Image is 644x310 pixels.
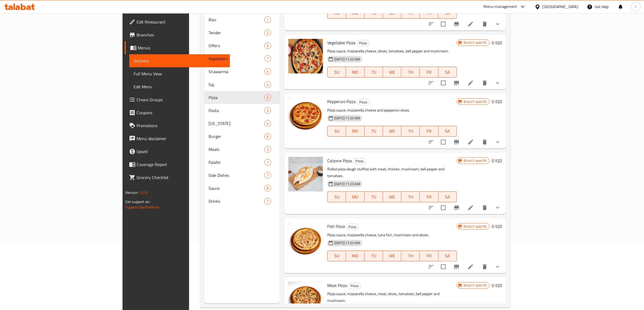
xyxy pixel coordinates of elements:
span: Select to update [438,202,449,213]
a: Branches [125,28,230,41]
div: items [264,55,271,62]
span: 9 [265,95,271,100]
span: Saj [209,81,264,88]
span: TU [367,127,381,135]
span: TU [367,252,381,260]
span: Side Dishes [209,172,264,178]
div: items [264,146,271,153]
button: FR [420,191,438,202]
h6: 0 IQD [492,282,502,289]
span: Branch specific [461,283,489,288]
span: Pizza [353,158,366,164]
button: show more [491,76,504,89]
span: WE [385,68,399,76]
a: Edit menu item [467,80,474,86]
span: l [635,4,636,10]
div: Rizo [209,16,264,23]
span: FR [422,127,436,135]
img: Calzone Pizza [288,157,323,191]
div: Menu-management [484,4,517,10]
div: Pizza [356,40,369,46]
span: 3 [265,108,271,113]
button: Branch-specific-item [450,260,463,273]
button: WE [383,126,401,137]
span: 4 [265,69,271,74]
button: MO [346,67,364,77]
p: Pizza sauce, mozzarella cheese, meat, olives, tomatoes, bell pepper and mushroom. [327,291,457,304]
span: TH [404,193,418,201]
div: items [264,16,271,23]
span: Grocery Checklist [137,174,226,181]
nav: Menu sections [204,11,280,210]
span: SU [330,252,344,260]
img: Pepperoni Pizza [288,98,323,132]
span: Calzone Pizza [327,157,352,165]
span: MO [348,68,362,76]
button: Branch-specific-item [450,76,463,89]
a: Coverage Report [125,158,230,171]
span: Drinks [209,198,264,204]
a: Menus [125,41,230,54]
a: Choice Groups [125,93,230,106]
button: SA [438,191,457,202]
span: [DATE] 11:20 AM [332,181,362,187]
div: Falafel1 [204,156,280,169]
span: [US_STATE] [209,120,264,127]
span: Pepperoni Pizza [327,97,356,106]
div: Appetizers [209,55,264,62]
span: SU [330,68,344,76]
span: Vegetable Pizza [327,39,355,47]
span: Branch specific [461,99,489,104]
button: TH [401,191,420,202]
span: 8 [265,186,271,191]
div: Sauce [209,185,264,191]
span: Branch specific [461,40,489,45]
a: Support.OpsPlatform [125,204,160,211]
button: WE [383,191,401,202]
span: TH [404,252,418,260]
span: Promotions [137,122,226,129]
a: Full Menu View [129,67,230,80]
span: WE [385,252,399,260]
span: TH [404,68,418,76]
span: SA [441,127,455,135]
button: delete [478,136,491,149]
button: delete [478,76,491,89]
span: Pasta [209,107,264,114]
span: Branch specific [461,158,489,163]
button: Branch-specific-item [450,136,463,149]
div: items [264,133,271,140]
div: items [264,172,271,178]
span: [DATE] 11:20 AM [332,57,362,62]
span: Shawarma [209,68,264,75]
button: show more [491,260,504,273]
span: 3 [265,147,271,152]
a: Grocery Checklist [125,171,230,184]
div: items [264,42,271,49]
button: sort-choices [425,201,438,214]
span: Pizza [346,224,359,230]
span: Pizza [357,99,369,105]
span: Coverage Report [137,161,226,168]
div: Pizza [346,224,359,230]
h6: 0 IQD [492,98,502,105]
button: SU [327,67,346,77]
div: Pizza [357,99,370,105]
button: SA [438,67,457,77]
span: Tender [209,29,264,36]
div: [GEOGRAPHIC_DATA] [543,4,578,10]
span: Get support on: [125,198,150,205]
span: Pizza [348,283,361,289]
span: SA [441,68,455,76]
div: items [264,68,271,75]
button: Branch-specific-item [450,201,463,214]
span: SA [441,252,455,260]
div: Pasta3 [204,104,280,117]
button: show more [491,18,504,31]
a: Edit menu item [467,204,474,211]
div: Sauce8 [204,182,280,195]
